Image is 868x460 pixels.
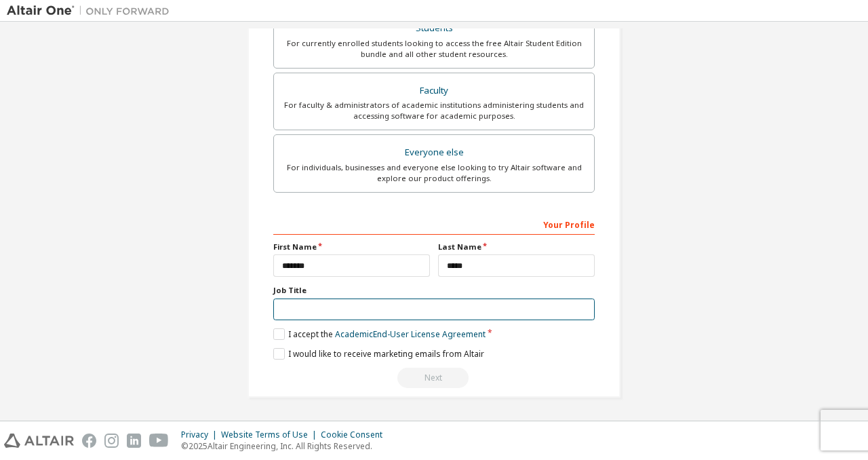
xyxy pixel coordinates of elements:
img: altair_logo.svg [4,434,74,448]
img: youtube.svg [149,434,169,448]
div: Your Profile [273,213,595,235]
p: © 2025 Altair Engineering, Inc. All Rights Reserved. [181,440,391,452]
img: instagram.svg [104,434,119,448]
div: Read and acccept EULA to continue [273,368,595,388]
label: Job Title [273,285,595,296]
div: Privacy [181,429,221,440]
div: Cookie Consent [321,429,391,440]
div: Students [282,19,586,38]
label: First Name [273,242,430,252]
div: For faculty & administrators of academic institutions administering students and accessing softwa... [282,100,586,121]
img: linkedin.svg [127,434,141,448]
div: Website Terms of Use [221,429,321,440]
label: Last Name [438,242,595,252]
div: Faculty [282,81,586,100]
img: Altair One [7,4,176,18]
label: I would like to receive marketing emails from Altair [273,348,484,360]
label: I accept the [273,328,486,340]
a: Academic End-User License Agreement [335,328,486,340]
div: For individuals, businesses and everyone else looking to try Altair software and explore our prod... [282,162,586,184]
div: For currently enrolled students looking to access the free Altair Student Edition bundle and all ... [282,38,586,60]
div: Everyone else [282,143,586,162]
img: facebook.svg [82,434,96,448]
